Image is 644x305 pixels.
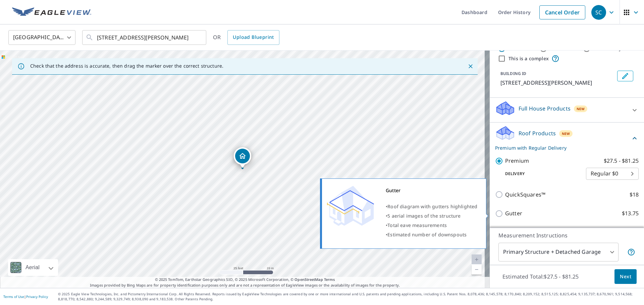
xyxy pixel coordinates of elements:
span: Estimated number of downspouts [387,231,467,238]
p: [STREET_ADDRESS][PERSON_NAME] [500,79,614,87]
div: Primary Structure + Detached Garage [498,243,619,261]
div: Aerial [23,259,42,276]
button: Next [614,269,637,284]
p: | [3,295,48,299]
a: Current Level 20, Zoom In Disabled [472,254,482,264]
div: • [386,221,478,230]
div: Roof ProductsNewPremium with Regular Delivery [495,125,639,151]
p: $18 [630,190,639,199]
a: Upload Blueprint [227,30,279,45]
a: Terms of Use [3,294,24,299]
span: Your report will include the primary structure and a detached garage if one exists. [627,248,635,256]
p: Roof Products [519,129,556,137]
img: Premium [327,186,374,226]
div: [GEOGRAPHIC_DATA] [8,28,75,47]
a: OpenStreetMap [294,277,323,282]
span: Next [620,273,631,281]
p: Measurement Instructions [498,231,635,239]
div: • [386,230,478,239]
div: • [386,202,478,211]
p: Full House Products [519,104,571,112]
p: Premium [505,157,529,165]
input: Search by address or latitude-longitude [97,28,193,47]
p: $27.5 - $81.25 [604,157,639,165]
div: SC [591,5,606,20]
label: This is a complex [508,55,549,62]
div: Aerial [8,259,58,276]
span: New [577,106,585,111]
button: Edit building 1 [617,71,633,81]
p: Premium with Regular Delivery [495,144,631,151]
div: OR [213,30,279,45]
p: © 2025 Eagle View Technologies, Inc. and Pictometry International Corp. All Rights Reserved. Repo... [58,292,641,302]
div: Dropped pin, building 1, Residential property, 1389 Corrigan St Elburn, IL 60119 [234,147,251,168]
img: EV Logo [12,7,91,17]
span: Total eave measurements [387,222,447,228]
a: Terms [324,277,335,282]
span: Roof diagram with gutters highlighted [387,203,477,210]
button: Close [466,62,475,71]
a: Current Level 20, Zoom Out [472,264,482,275]
p: QuickSquares™ [505,190,545,199]
p: Estimated Total: $27.5 - $81.25 [497,269,584,284]
p: $13.75 [622,209,639,218]
p: BUILDING ID [500,71,526,76]
span: Upload Blueprint [233,33,274,42]
p: Check that the address is accurate, then drag the marker over the correct structure. [30,63,223,69]
p: Gutter [505,209,522,218]
a: Privacy Policy [26,294,48,299]
div: Regular $0 [586,164,639,183]
span: © 2025 TomTom, Earthstar Geographics SIO, © 2025 Microsoft Corporation, © [155,277,335,283]
a: Cancel Order [539,5,585,19]
div: • [386,211,478,221]
span: New [562,131,570,136]
span: 5 aerial images of the structure [387,213,461,219]
p: Delivery [495,171,586,177]
div: Gutter [386,186,478,195]
div: Full House ProductsNew [495,100,639,120]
